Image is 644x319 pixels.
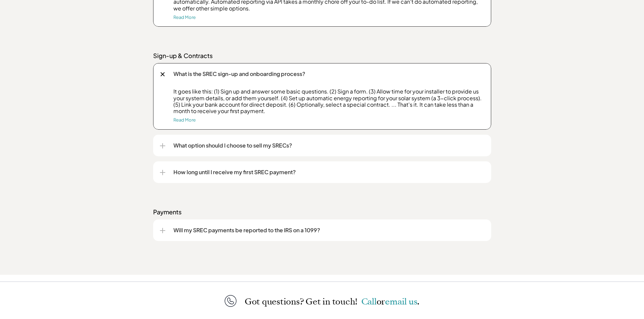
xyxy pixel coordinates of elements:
[377,296,385,308] span: or
[173,168,484,176] p: How long until I receive my first SREC payment?
[385,296,417,308] a: email us
[173,141,484,150] p: What option should I choose to sell my SRECs?
[173,88,484,114] p: It goes like this: (1) Sign up and answer some basic questions. (2) Sign a form. (3) Allow time f...
[417,296,420,308] span: .
[173,226,484,234] p: Will my SREC payments be reported to the IRS on a 1099?
[245,297,420,306] p: Got questions? Get in touch!
[173,15,196,20] a: Read More
[361,296,377,308] a: Call
[173,70,484,78] p: What is the SREC sign-up and onboarding process?
[153,208,491,216] p: Payments
[153,52,491,60] p: Sign-up & Contracts
[173,117,196,123] a: Read More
